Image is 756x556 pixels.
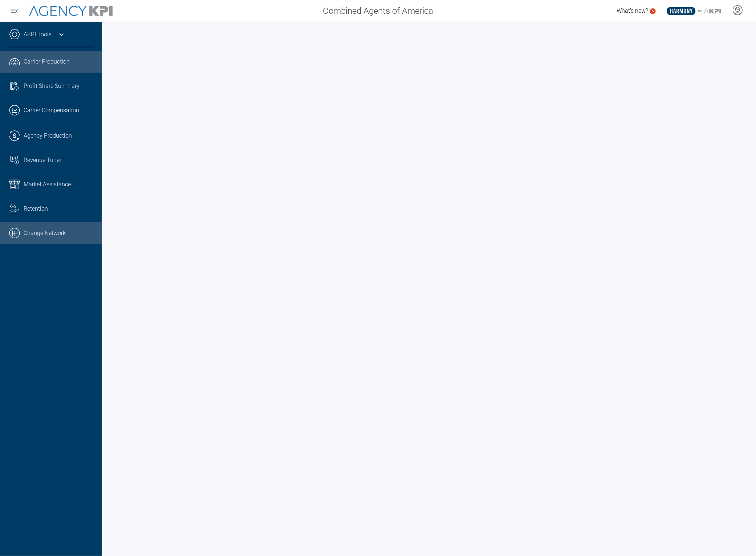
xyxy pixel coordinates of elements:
[24,82,80,90] span: Profit Share Summary
[24,57,70,66] span: Carrier Production
[24,131,72,140] span: Agency Production
[24,204,94,213] div: Retention
[652,9,654,13] text: 5
[24,30,52,39] a: AKPI Tools
[24,180,71,189] span: Market Assistance
[650,8,656,14] a: 5
[617,7,648,14] span: What's new?
[323,4,434,17] span: Combined Agents of America
[24,106,79,115] span: Carrier Compensation
[29,6,113,16] img: AgencyKPI
[24,156,61,165] span: Revenue Tuner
